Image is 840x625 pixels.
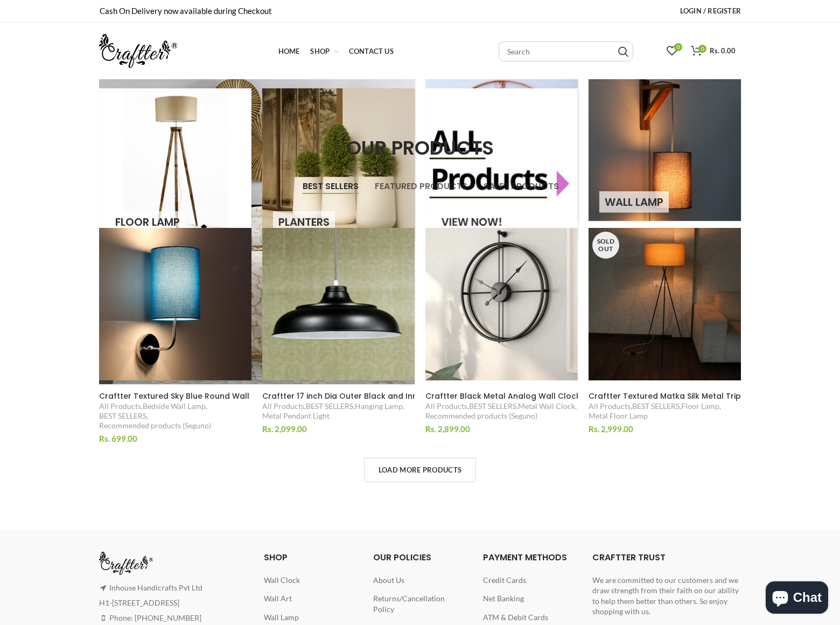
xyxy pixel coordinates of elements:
[469,401,516,411] a: BEST SELLERS
[364,457,476,482] a: Load more products
[483,575,526,585] a: Credit Cards
[344,40,399,62] a: Contact Us
[264,575,300,585] a: Wall Clock
[99,411,146,421] a: BEST SELLERS
[99,552,153,575] img: craftter.com
[355,401,403,411] a: Hanging Lamp
[632,401,680,411] a: BEST SELLERS
[483,594,524,603] a: Net Banking
[273,40,305,62] a: Home
[99,34,177,68] img: craftter.com
[425,424,470,434] span: Rs. 2,899.00
[346,134,494,162] span: OUR PRODUCTS
[762,581,831,616] inbox-online-store-chat: Shopify online store chat
[264,613,299,622] a: Wall Lamp
[680,6,741,15] span: Login / Register
[425,391,580,401] span: Craftter Black Metal Analog Wall Clock
[99,401,251,431] div: , , ,
[310,47,330,55] span: Shop
[681,401,719,411] a: Floor Lamp
[99,391,251,401] a: Craftter Textured Sky Blue Round Wall Lamp
[674,43,682,51] span: 0
[589,391,741,401] a: Craftter Textured Matka Silk Metal Tripod Floor Decorative Standing Night Lamp (Mehandi Green, 19...
[373,575,404,585] a: About Us
[262,411,330,421] a: Metal Pendant Light
[483,613,548,622] a: ATM & Debit Cards
[710,46,736,55] span: Rs. 0.00
[685,40,741,62] a: 0 Rs. 0.00
[143,401,206,411] a: Bedside Wall Lamp
[264,551,288,564] span: SHOP
[425,411,537,421] a: Recommended products (Seguno)
[306,401,353,411] a: BEST SELLERS
[262,391,706,401] span: Craftter 17 inch Dia Outer Black and Inner White Color Metal Pendant Lamp Hanging Light Decorativ...
[262,424,307,434] span: Rs. 2,099.00
[373,551,431,564] span: OUR POLICIES
[589,411,648,421] a: Metal Floor Lamp
[425,401,467,411] a: All Products
[99,421,211,430] a: Recommended products (Seguno)
[589,401,631,411] a: All Products
[518,401,575,411] a: Metal Wall Clock
[278,47,300,55] span: Home
[262,391,415,401] a: Craftter 17 inch Dia Outer Black and Inner White Color Metal Pendant Lamp Hanging Light Decorativ...
[698,45,706,53] span: 0
[264,594,292,603] a: Wall Art
[425,391,578,401] a: Craftter Black Metal Analog Wall Clock
[349,47,394,55] span: Contact Us
[99,391,273,401] span: Craftter Textured Sky Blue Round Wall Lamp
[592,551,666,564] span: Craftter Trust
[305,40,343,62] a: Shop
[499,41,633,61] input: Search
[425,401,578,421] div: , , ,
[589,424,633,434] span: Rs. 2,999.00
[262,401,415,421] div: , , ,
[375,180,467,192] span: FEATURED PRODUCTS
[373,594,445,614] a: Returns/Cancellation Policy
[661,40,683,62] a: 0
[592,232,619,259] span: Sold Out
[262,401,304,411] a: All Products
[483,551,567,564] span: Payment Methods
[99,434,137,443] span: Rs. 699.00
[592,575,741,617] div: We are committed to our customers and we draw strength from their faith on our ability to help th...
[589,401,741,421] div: , , ,
[618,46,628,57] input: Search
[99,401,141,411] a: All Products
